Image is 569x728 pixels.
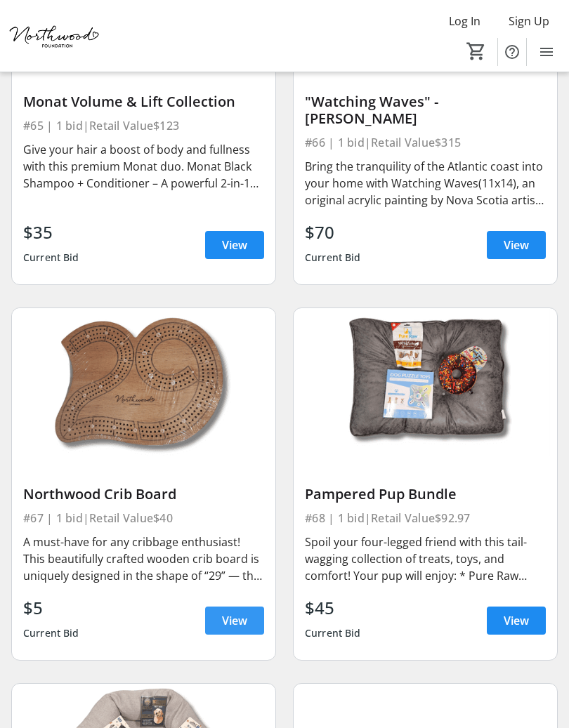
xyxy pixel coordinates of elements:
span: View [222,237,247,253]
div: "Watching Waves" - [PERSON_NAME] [305,93,546,127]
div: Northwood Crib Board [23,486,264,503]
img: Pampered Pup Bundle [294,308,557,456]
a: View [205,231,264,259]
img: Northwood Foundation's Logo [8,10,102,62]
div: A must-have for any cribbage enthusiast! This beautifully crafted wooden crib board is uniquely d... [23,534,264,584]
button: Help [498,38,526,66]
span: View [504,237,529,253]
img: Northwood Crib Board [12,308,275,456]
div: $70 [305,220,361,245]
div: Bring the tranquility of the Atlantic coast into your home with Watching Waves(11x14), an origina... [305,158,546,209]
span: Log In [449,13,480,29]
div: Give your hair a boost of body and fullness with this premium Monat duo. Monat Black Shampoo + Co... [23,141,264,192]
div: Current Bid [23,621,79,646]
div: Current Bid [305,245,361,270]
div: #66 | 1 bid | Retail Value $315 [305,133,546,152]
div: Spoil your four-legged friend with this tail-wagging collection of treats, toys, and comfort! You... [305,534,546,584]
div: Monat Volume & Lift Collection [23,93,264,110]
span: View [222,612,247,629]
div: Current Bid [23,245,79,270]
div: Current Bid [305,621,361,646]
button: Menu [532,38,561,66]
span: Sign Up [509,13,549,29]
button: Sign Up [497,10,561,32]
button: Log In [438,10,492,32]
div: #67 | 1 bid | Retail Value $40 [23,508,264,528]
button: Cart [464,39,489,64]
div: $5 [23,595,79,621]
div: $45 [305,595,361,621]
a: View [487,607,546,635]
span: View [504,612,529,629]
a: View [205,607,264,635]
div: #68 | 1 bid | Retail Value $92.97 [305,508,546,528]
a: View [487,231,546,259]
div: Pampered Pup Bundle [305,486,546,503]
div: $35 [23,220,79,245]
div: #65 | 1 bid | Retail Value $123 [23,116,264,135]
